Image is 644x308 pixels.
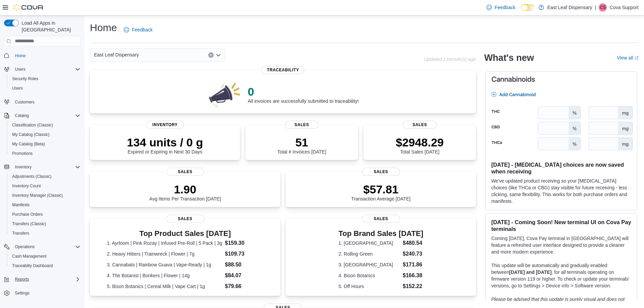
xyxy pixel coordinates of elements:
a: My Catalog (Classic) [9,131,52,139]
div: Cova Support [599,3,607,11]
span: Home [15,53,26,58]
span: Transfers (Classic) [9,220,80,228]
p: Coming [DATE], Cova Pay terminal in [GEOGRAPHIC_DATA] will feature a refreshed user interface des... [491,235,631,255]
span: Operations [12,243,80,251]
p: 51 [277,136,326,149]
dt: 2. Rolling Green [338,251,400,257]
button: Manifests [7,200,83,210]
span: Users [9,84,80,92]
div: Total # Invoices [DATE] [277,136,326,155]
span: Transfers [12,231,29,236]
button: Customers [1,97,83,107]
a: Purchase Orders [9,210,46,218]
a: Cash Management [9,252,49,260]
span: Dark Mode [521,11,521,11]
h2: What's new [484,52,534,63]
a: Feedback [121,23,155,37]
button: Users [7,84,83,93]
p: We've updated product receiving so your [MEDICAL_DATA] choices (like THCa or CBG) stay visible fo... [491,177,631,205]
dt: 5. Bison Botanics | Cereal Milk | Vape Cart | 1g [107,283,222,290]
dt: 1. [GEOGRAPHIC_DATA] [338,240,400,246]
button: Reports [1,275,83,284]
a: Feedback [484,1,518,14]
a: Promotions [9,149,35,158]
span: CS [600,3,606,11]
h3: Top Product Sales [DATE] [107,230,263,238]
span: Inventory Count [9,182,80,190]
button: Promotions [7,149,83,158]
button: Inventory [12,163,34,171]
button: Inventory Manager (Classic) [7,191,83,200]
span: Feedback [132,26,152,33]
button: Users [12,65,28,73]
span: Traceabilty Dashboard [12,263,53,268]
dd: $84.07 [225,271,263,280]
dd: $79.66 [225,282,263,290]
dt: 4. The Botanist | Bonkers | Flower | 14g [107,272,222,279]
span: Settings [15,290,29,296]
span: Security Roles [9,75,80,83]
a: Transfers [9,229,32,237]
span: Adjustments (Classic) [12,174,51,179]
button: My Catalog (Beta) [7,139,83,149]
span: Manifests [9,201,80,209]
button: Catalog [1,111,83,120]
span: Cash Management [9,252,80,260]
span: Cash Management [12,254,46,259]
a: Manifests [9,201,32,209]
dt: 2. Heavy Hitters | Trainwreck | Flower | 7g [107,251,222,257]
img: Cova [14,4,44,11]
span: My Catalog (Classic) [9,131,80,139]
button: Settings [1,288,83,298]
span: Inventory [146,121,184,129]
button: Open list of options [216,52,221,58]
button: Transfers (Classic) [7,219,83,229]
span: My Catalog (Beta) [9,140,80,148]
dt: 5. Off Hours [338,283,400,290]
button: Operations [12,243,38,251]
button: Inventory Count [7,181,83,191]
p: Cova Support [610,3,639,11]
dd: $171.86 [403,261,423,269]
svg: External link [635,56,639,60]
span: Adjustments (Classic) [9,172,80,181]
span: Security Roles [12,76,38,81]
p: | [595,3,596,11]
a: My Catalog (Beta) [9,140,48,148]
a: Settings [12,289,32,297]
div: Total Sales [DATE] [396,136,444,155]
span: Home [12,51,80,60]
span: Users [12,65,80,73]
dd: $159.30 [225,239,263,247]
span: Sales [285,121,319,129]
span: Operations [15,244,35,250]
div: All invoices are successfully submitted to traceability! [248,85,359,104]
span: Sales [403,121,437,129]
dt: 4. Bison Botanics [338,272,400,279]
h1: Home [90,21,117,34]
h3: Top Brand Sales [DATE] [338,230,423,238]
span: Inventory Count [12,183,41,189]
a: Transfers (Classic) [9,220,49,228]
dd: $480.54 [403,239,423,247]
button: Cash Management [7,252,83,261]
span: Classification (Classic) [9,121,80,129]
button: Operations [1,242,83,252]
span: Sales [166,215,204,223]
a: Classification (Classic) [9,121,56,129]
span: Purchase Orders [12,212,43,217]
a: Users [9,84,25,92]
span: Transfers (Classic) [12,221,46,227]
span: Catalog [15,113,29,118]
span: Promotions [9,149,80,158]
span: Settings [12,289,80,297]
input: Dark Mode [521,4,535,11]
button: Traceabilty Dashboard [7,261,83,270]
p: Updated 1 minute(s) ago [424,56,476,62]
p: 1.90 [149,183,221,196]
p: East Leaf Dispensary [547,3,592,11]
h3: [DATE] - [MEDICAL_DATA] choices are now saved when receiving [491,161,631,175]
p: This update will be automatically and gradually enabled between , for all terminals operating on ... [491,262,631,289]
span: Promotions [12,151,33,156]
button: Adjustments (Classic) [7,172,83,181]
